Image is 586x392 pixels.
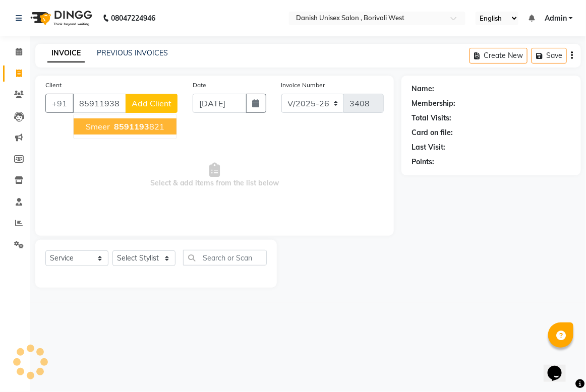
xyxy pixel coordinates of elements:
div: Points: [412,157,434,167]
a: PREVIOUS INVOICES [97,48,168,57]
input: Search by Name/Mobile/Email/Code [73,94,126,113]
iframe: chat widget [544,352,576,382]
button: Create New [470,48,528,63]
label: Invoice Number [281,81,325,90]
b: 08047224946 [111,4,155,32]
button: Add Client [126,94,178,113]
ngb-highlight: 821 [112,121,164,132]
button: +91 [45,94,74,113]
span: Admin [545,13,567,24]
input: Search or Scan [183,250,267,266]
span: Smeer [86,121,110,132]
label: Date [193,81,206,90]
button: Save [532,48,567,63]
span: Select & add items from the list below [45,125,384,226]
div: Card on file: [412,127,453,138]
div: Total Visits: [412,113,451,123]
span: Add Client [132,98,171,108]
div: Membership: [412,98,455,109]
a: INVOICE [47,44,85,62]
div: Last Visit: [412,142,445,153]
span: 8591193 [114,121,149,132]
img: logo [26,4,95,32]
label: Client [45,81,62,90]
div: Name: [412,84,434,94]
